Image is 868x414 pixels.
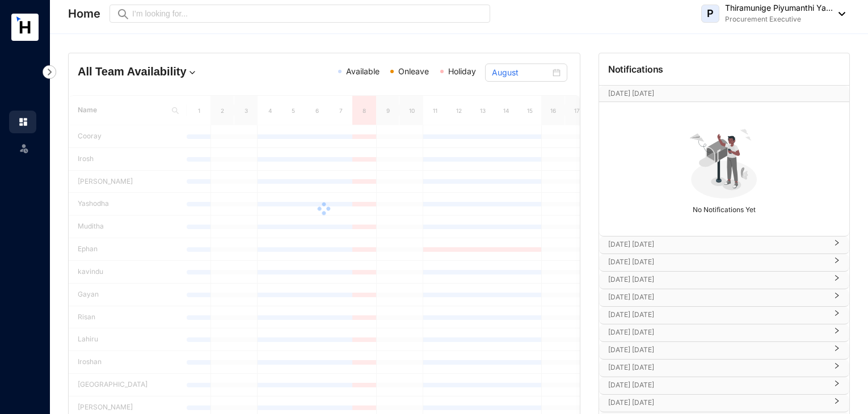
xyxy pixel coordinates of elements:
p: [DATE] [DATE] [608,256,827,268]
img: home.c6720e0a13eba0172344.svg [18,117,28,127]
img: dropdown-black.8e83cc76930a90b1a4fdb6d089b7bf3a.svg [833,12,845,16]
p: [DATE] [DATE] [608,88,818,99]
div: [DATE] [DATE] [599,236,849,254]
p: [DATE] [DATE] [608,362,827,373]
span: Holiday [448,66,476,76]
span: right [833,297,840,299]
span: right [833,261,840,264]
p: Thiramunige Piyumanthi Ya... [725,2,833,14]
p: [DATE] [DATE] [608,327,827,338]
span: right [833,385,840,387]
p: [DATE] [DATE] [608,344,827,356]
span: right [833,244,840,246]
span: right [833,279,840,281]
div: [DATE] [DATE] [599,377,849,394]
div: [DATE] [DATE] [599,254,849,271]
p: [DATE] [DATE] [608,379,827,391]
p: [DATE] [DATE] [608,292,827,303]
span: Onleave [398,66,429,76]
p: Notifications [608,62,664,76]
p: [DATE] [DATE] [608,309,827,320]
li: Home [9,111,36,133]
p: No Notifications Yet [602,201,846,216]
p: [DATE] [DATE] [608,239,827,250]
span: P [707,9,714,19]
p: [DATE] [DATE] [608,274,827,285]
span: right [833,332,840,334]
span: Available [346,66,380,76]
img: no-notification-yet.99f61bb71409b19b567a5111f7a484a1.svg [685,122,763,201]
h4: All Team Availability [78,64,242,79]
img: leave-unselected.2934df6273408c3f84d9.svg [18,142,30,154]
span: right [833,349,840,352]
input: I’m looking for... [132,7,483,20]
input: Select month [492,66,550,79]
img: dropdown.780994ddfa97fca24b89f58b1de131fa.svg [187,67,198,78]
div: [DATE] [DATE] [599,360,849,377]
div: [DATE] [DATE] [599,395,849,412]
p: [DATE] [DATE] [608,397,827,408]
div: [DATE] [DATE] [599,307,849,324]
img: nav-icon-right.af6afadce00d159da59955279c43614e.svg [43,65,56,79]
p: Procurement Executive [725,14,833,25]
span: right [833,314,840,316]
p: Home [68,6,100,22]
div: [DATE] [DATE] [599,342,849,359]
div: [DATE] [DATE] [599,289,849,306]
div: [DATE] [DATE][DATE] [599,86,849,102]
span: right [833,367,840,369]
div: [DATE] [DATE] [599,324,849,341]
div: [DATE] [DATE] [599,272,849,289]
span: right [833,402,840,404]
